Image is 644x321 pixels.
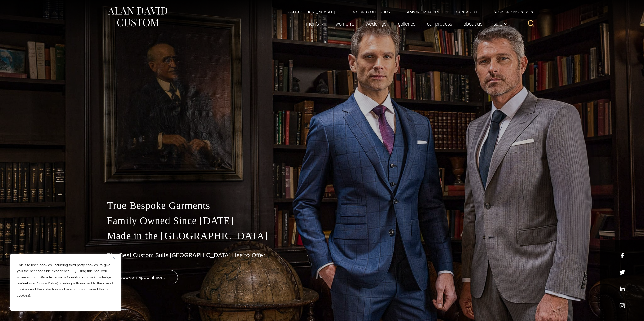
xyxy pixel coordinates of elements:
a: linkedin [619,286,625,292]
span: book an appointment [120,274,165,281]
a: Website Terms & Conditions [40,275,84,280]
p: True Bespoke Garments Family Owned Since [DATE] Made in the [GEOGRAPHIC_DATA] [107,198,537,243]
a: Women’s [329,19,360,29]
a: Oxxford Collection [342,10,398,14]
h1: The Best Custom Suits [GEOGRAPHIC_DATA] Has to Offer [107,252,537,259]
p: This site uses cookies, including third party cookies, to give you the best possible experience. ... [17,262,115,299]
a: Website Privacy Policy [22,281,57,286]
a: Contact Us [449,10,486,14]
button: View Search Form [525,18,537,30]
nav: Primary Navigation [300,19,510,29]
a: Galleries [392,19,421,29]
button: Close [113,255,119,261]
a: Call Us [PHONE_NUMBER] [280,10,342,14]
img: Close [113,257,115,259]
span: Men’s [306,21,324,26]
a: x/twitter [619,269,625,275]
a: facebook [619,253,625,258]
a: Bespoke Tailoring [398,10,449,14]
a: Our Process [421,19,458,29]
nav: Secondary Navigation [280,10,537,14]
a: Book an Appointment [486,10,537,14]
a: instagram [619,303,625,308]
a: About Us [458,19,488,29]
a: weddings [360,19,392,29]
img: Alan David Custom [107,6,168,28]
span: Sale [494,21,507,26]
a: book an appointment [107,270,178,284]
